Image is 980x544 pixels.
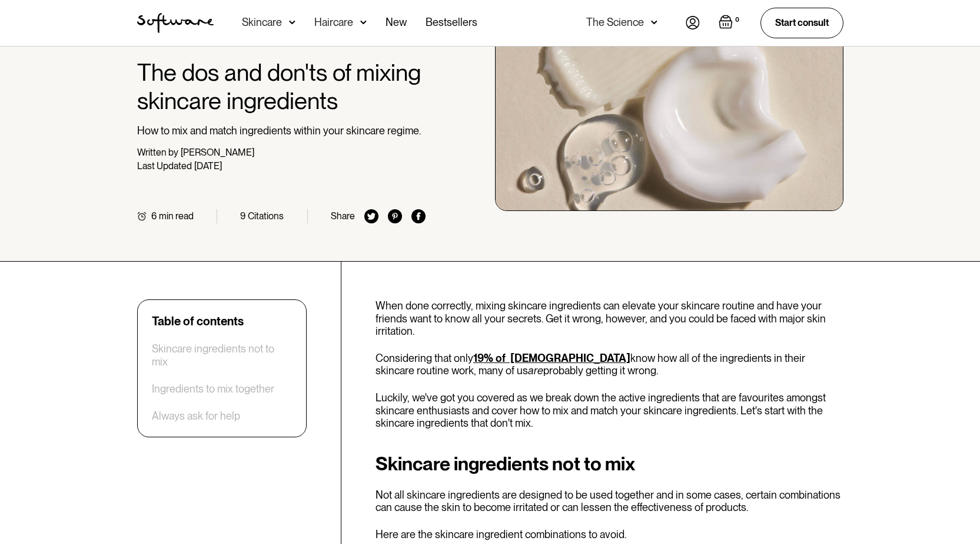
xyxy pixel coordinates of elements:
img: facebook icon [411,209,426,223]
div: Written by [137,147,178,158]
img: arrow down [651,17,657,28]
a: home [137,13,214,33]
p: Not all skincare ingredients are designed to be used together and in some cases, certain combinat... [376,489,843,514]
div: 0 [733,15,742,25]
img: arrow down [360,17,367,28]
p: Here are the skincare ingredient combinations to avoid. [376,528,843,541]
div: Haircare [314,17,353,28]
div: Skincare [242,17,282,28]
p: Luckily, we've got you covered as we break down the active ingredients that are favourites amongs... [376,391,843,430]
a: Open empty cart [719,15,742,31]
div: Last Updated [137,160,192,172]
div: Citations [248,210,284,222]
em: are [528,364,543,377]
div: 6 [151,210,157,222]
div: Table of contents [152,314,244,328]
h1: The dos and don'ts of mixing skincare ingredients [137,58,426,115]
div: Share [331,210,355,222]
div: 9 [240,210,245,222]
a: Skincare ingredients not to mix [152,342,292,368]
a: 19% of [DEMOGRAPHIC_DATA] [473,352,630,364]
img: arrow down [289,17,295,28]
p: How to mix and match ingredients within your skincare regime. [137,124,426,137]
div: The Science [586,17,644,28]
div: min read [159,210,194,222]
a: Ingredients to mix together [152,383,274,395]
img: Software Logo [137,13,214,33]
h2: Skincare ingredients not to mix [376,453,843,474]
div: [PERSON_NAME] [181,147,254,158]
div: [DATE] [194,160,222,172]
p: Considering that only know how all of the ingredients in their skincare routine work, many of us ... [376,352,843,377]
a: Always ask for help [152,410,240,423]
a: Start consult [760,8,843,38]
p: When done correctly, mixing skincare ingredients can elevate your skincare routine and have your ... [376,299,843,338]
img: pinterest icon [388,209,402,223]
img: twitter icon [364,209,378,223]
